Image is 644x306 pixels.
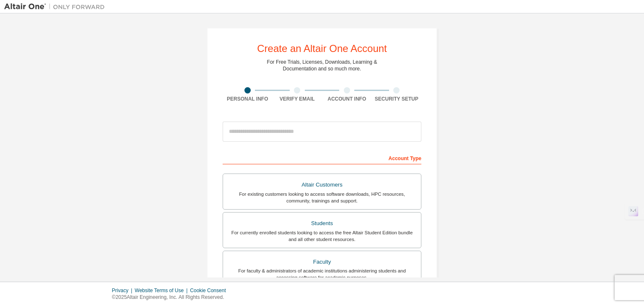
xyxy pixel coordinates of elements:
div: Personal Info [223,96,273,102]
img: Altair One [4,3,109,11]
div: Cookie Consent [190,287,231,294]
div: Verify Email [273,96,322,102]
div: Security Setup [372,96,422,102]
div: Website Terms of Use [135,287,190,294]
div: Account Info [322,96,372,102]
div: Create an Altair One Account [257,44,387,54]
div: For existing customers looking to access software downloads, HPC resources, community, trainings ... [228,191,416,204]
div: Students [228,218,416,229]
div: For Free Trials, Licenses, Downloads, Learning & Documentation and so much more. [267,59,377,72]
div: Faculty [228,256,416,268]
div: For faculty & administrators of academic institutions administering students and accessing softwa... [228,267,416,281]
div: For currently enrolled students looking to access the free Altair Student Edition bundle and all ... [228,229,416,243]
div: Privacy [112,287,135,294]
p: © 2025 Altair Engineering, Inc. All Rights Reserved. [112,294,231,301]
div: Account Type [223,151,421,164]
div: Altair Customers [228,179,416,191]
